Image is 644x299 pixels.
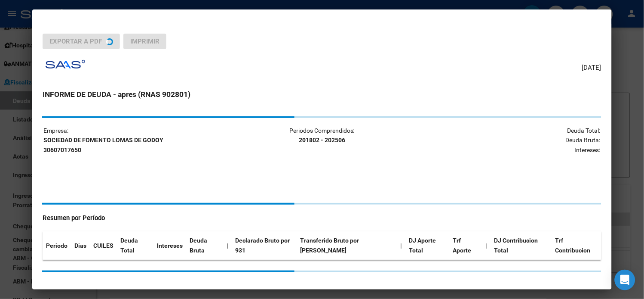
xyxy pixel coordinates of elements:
[615,270,635,290] div: Open Intercom Messenger
[49,37,102,45] span: Exportar a PDF
[582,63,601,73] span: [DATE]
[123,34,166,49] button: Imprimir
[71,231,90,260] th: Dias
[43,213,601,223] h4: Resumen por Período
[43,137,163,153] strong: SOCIEDAD DE FOMENTO LOMAS DE GODOY 30607017650
[43,126,229,155] p: Empresa:
[450,231,482,260] th: Trf Aporte
[230,126,415,146] p: Periodos Comprendidos:
[552,231,601,260] th: Trf Contribucion
[130,37,159,45] span: Imprimir
[186,231,224,260] th: Deuda Bruta
[482,231,491,260] th: |
[232,231,297,260] th: Declarado Bruto por 931
[299,137,345,143] strong: 201802 - 202506
[43,89,601,100] h3: INFORME DE DEUDA - apres (RNAS 902801)
[405,231,450,260] th: DJ Aporte Total
[43,231,71,260] th: Periodo
[43,34,120,49] button: Exportar a PDF
[415,126,601,155] p: Deuda Total: Deuda Bruta: Intereses:
[153,231,186,260] th: Intereses
[397,231,405,260] th: |
[224,231,232,260] th: |
[297,231,397,260] th: Transferido Bruto por [PERSON_NAME]
[117,231,153,260] th: Deuda Total
[90,231,117,260] th: CUILES
[491,231,552,260] th: DJ Contribucion Total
